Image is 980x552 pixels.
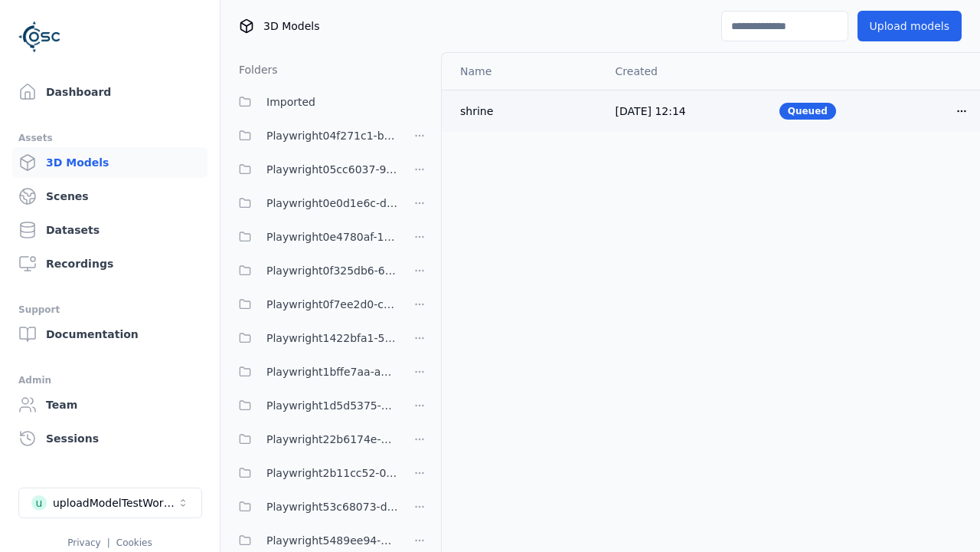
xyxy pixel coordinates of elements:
button: Playwright0e0d1e6c-db5a-4244-b424-632341d2c1b4 [230,188,398,219]
a: Scenes [12,181,207,212]
th: Created [603,53,767,90]
span: Playwright1422bfa1-5065-45c6-98b3-ab75e32174d7 [266,329,398,347]
button: Playwright1d5d5375-3fdd-4b0e-8fd8-21d261a2c03b [230,390,398,421]
span: Playwright1d5d5375-3fdd-4b0e-8fd8-21d261a2c03b [266,396,398,415]
button: Playwright1bffe7aa-a2d6-48ff-926d-a47ed35bd152 [230,356,398,387]
a: Recordings [12,248,207,279]
span: 3D Models [263,18,319,34]
button: Playwright53c68073-d5c8-44ac-8dad-195e9eff2066 [230,491,398,522]
button: Playwright1422bfa1-5065-45c6-98b3-ab75e32174d7 [230,323,398,353]
button: Upload models [857,11,962,41]
span: Playwright1bffe7aa-a2d6-48ff-926d-a47ed35bd152 [266,363,398,381]
span: Playwright5489ee94-77c0-4cdc-8ec7-0072a5d2a389 [266,531,398,550]
button: Playwright0e4780af-1c2a-492e-901c-6880da17528a [230,222,398,252]
button: Playwright22b6174e-55d1-406d-adb6-17e426fa5cd6 [230,424,398,455]
div: u [31,495,47,511]
a: 3D Models [12,147,207,178]
span: Playwright0f7ee2d0-cebf-4840-a756-5a7a26222786 [266,295,398,314]
h3: Folders [230,62,278,77]
img: Logo [18,15,61,58]
span: Playwright0f325db6-6c4b-4947-9a8f-f4487adedf2c [266,261,398,280]
a: Documentation [12,319,207,350]
a: Cookies [116,537,152,548]
div: Admin [18,371,201,389]
span: [DATE] 12:14 [616,105,686,117]
span: Imported [266,93,315,111]
a: Dashboard [12,77,207,107]
span: Playwright0e0d1e6c-db5a-4244-b424-632341d2c1b4 [266,194,398,212]
button: Imported [230,87,432,117]
span: Playwright22b6174e-55d1-406d-adb6-17e426fa5cd6 [266,430,398,449]
div: Queued [779,103,836,120]
span: Playwright53c68073-d5c8-44ac-8dad-195e9eff2066 [266,498,398,516]
span: | [107,537,110,548]
div: uploadModelTestWorkspace [53,495,177,511]
a: Datasets [12,215,207,245]
span: Playwright0e4780af-1c2a-492e-901c-6880da17528a [266,228,398,246]
div: Support [18,301,201,319]
div: Assets [18,129,201,147]
a: Team [12,389,207,420]
button: Playwright2b11cc52-0628-45c2-b254-e7a188ec4503 [230,458,398,488]
div: shrine [460,103,591,119]
span: Playwright2b11cc52-0628-45c2-b254-e7a188ec4503 [266,464,398,482]
button: Select a workspace [18,488,202,518]
button: Playwright04f271c1-b936-458c-b5f6-36ca6337f11a [230,120,398,151]
button: Playwright0f7ee2d0-cebf-4840-a756-5a7a26222786 [230,289,398,320]
button: Playwright0f325db6-6c4b-4947-9a8f-f4487adedf2c [230,255,398,286]
a: Sessions [12,423,207,454]
a: Privacy [67,537,100,548]
th: Name [442,53,603,90]
span: Playwright04f271c1-b936-458c-b5f6-36ca6337f11a [266,127,398,145]
button: Playwright05cc6037-9b74-4704-86c6-3ffabbdece83 [230,154,398,185]
span: Playwright05cc6037-9b74-4704-86c6-3ffabbdece83 [266,160,398,179]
